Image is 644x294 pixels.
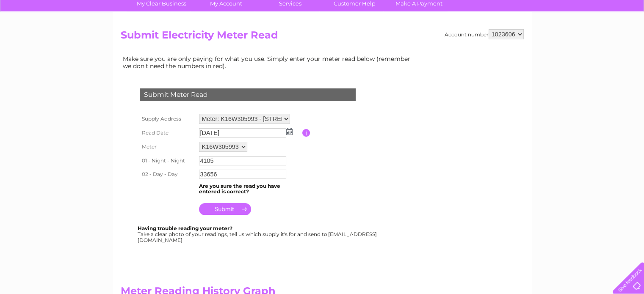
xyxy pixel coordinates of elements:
[121,53,417,71] td: Make sure you are only paying for what you use. Simply enter your meter read below (remember we d...
[286,128,293,135] img: ...
[122,5,522,41] div: Clear Business is a trading name of Verastar Limited (registered in [GEOGRAPHIC_DATA] No. 3667643...
[302,129,310,137] input: Information
[199,203,251,215] input: Submit
[138,140,197,154] th: Meter
[138,126,197,140] th: Read Date
[138,168,197,181] th: 02 - Day - Day
[138,154,197,168] th: 01 - Night - Night
[484,4,543,15] a: 0333 014 3131
[445,29,524,39] div: Account number
[140,88,356,101] div: Submit Meter Read
[197,181,302,197] td: Are you sure the read you have entered is correct?
[540,36,565,42] a: Telecoms
[516,36,535,42] a: Energy
[138,112,197,126] th: Supply Address
[495,36,511,42] a: Water
[121,29,524,45] h2: Submit Electricity Meter Read
[22,22,66,48] img: logo.png
[570,36,583,42] a: Blog
[616,36,636,42] a: Log out
[138,225,232,231] b: Having trouble reading your meter?
[588,36,608,42] a: Contact
[138,225,378,243] div: Take a clear photo of your readings, tell us which supply it's for and send to [EMAIL_ADDRESS][DO...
